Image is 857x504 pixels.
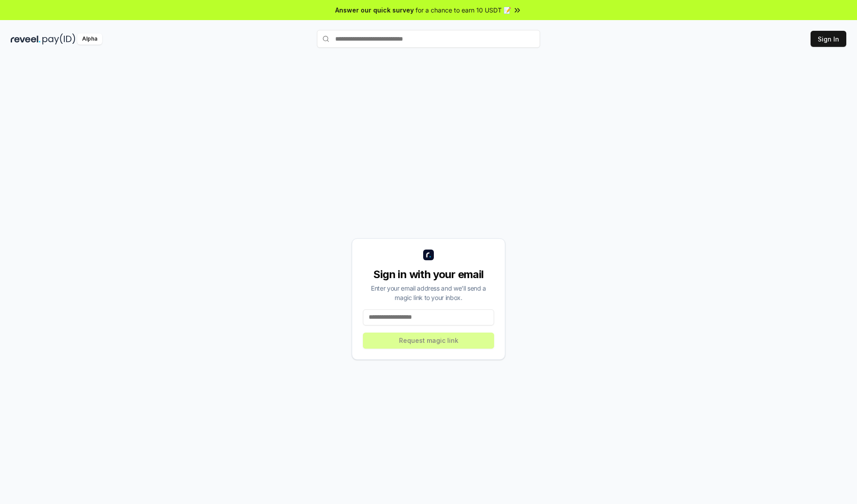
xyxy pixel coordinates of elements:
img: pay_id [42,33,75,45]
div: Enter your email address and we’ll send a magic link to your inbox. [363,283,494,302]
button: Sign In [811,31,846,47]
span: Answer our quick survey [335,5,414,15]
div: Alpha [77,33,102,45]
img: logo_small [423,250,434,260]
div: Sign in with your email [363,267,494,282]
span: for a chance to earn 10 USDT 📝 [416,5,511,15]
img: reveel_dark [11,33,41,45]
